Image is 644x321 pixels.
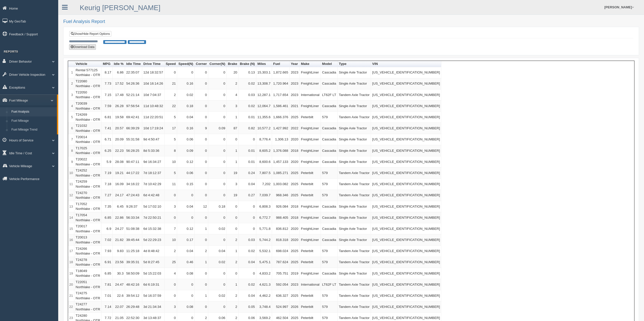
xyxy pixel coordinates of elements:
td: 28.08 [113,156,125,167]
td: 17.48 [113,89,125,101]
td: 579 [321,179,338,190]
td: 0.16 [177,78,195,89]
td: Peterbilt [300,112,321,123]
td: 9 [68,156,74,167]
td: 0 [208,145,227,156]
td: 8 [164,145,177,156]
td: 0 [208,190,227,201]
td: FreightLiner [300,201,321,212]
td: 10 [68,167,74,179]
td: 0 [195,67,208,78]
td: Cascadia [321,101,338,112]
td: 1 [195,223,208,234]
td: 0.18 [177,101,195,112]
td: 2018 [289,212,300,223]
th: Sort column [227,61,239,67]
td: 0.04 [239,179,256,190]
td: 19.21 [113,167,125,179]
td: 1,457.133 [272,156,290,167]
td: 0 [164,190,177,201]
td: 1 [68,67,74,78]
td: 6.86 [113,67,125,78]
td: 4 [68,101,74,112]
td: 0.04 [177,112,195,123]
td: 0.82 [239,123,256,134]
td: T20039 Northlake - OTR [74,101,101,112]
a: Fuel Analysis [9,107,57,116]
td: 1,720.964 [272,78,290,89]
td: 19 [227,190,239,201]
td: 10 [164,156,177,167]
td: T20014 Northlake - OTR [74,134,101,145]
th: Sort column [125,61,142,67]
td: Single Axle Tractor [338,201,371,212]
td: 8.17 [101,67,113,78]
td: 14 [68,212,74,223]
td: [US_VEHICLE_IDENTIFICATION_NUMBER] [371,190,441,201]
td: 579 [321,112,338,123]
td: 17 [164,123,177,134]
td: 24.17 [113,190,125,201]
th: Sort column [113,61,125,67]
td: [US_VEHICLE_IDENTIFICATION_NUMBER] [371,123,441,134]
td: [US_VEHICLE_IDENTIFICATION_NUMBER] [371,145,441,156]
a: Fuel Mileage Trend [9,125,57,134]
th: Sort column [142,61,164,67]
td: 0 [195,190,208,201]
td: 1,586.461 [272,101,290,112]
td: 0.13 [239,67,256,78]
td: 0.27 [239,190,256,201]
th: Sort column [272,61,290,67]
td: 0 [164,67,177,78]
td: [US_VEHICLE_IDENTIFICATION_NUMBER] [371,167,441,179]
a: Show/Hide Report Options [69,31,111,37]
td: Cascadia [321,201,338,212]
td: 8d 5:33:36 [142,145,164,156]
td: T17054 Northlake - OTR [74,212,101,223]
td: [US_VEHICLE_IDENTIFICATION_NUMBER] [371,212,441,223]
td: 0.01 [239,112,256,123]
td: T17025 Northlake - OTR [74,145,101,156]
td: 1,085.271 [272,167,290,179]
td: 7,039.7 [256,190,272,201]
td: T24270 Northlake - OTR [74,190,101,201]
td: 2 [68,78,74,89]
td: 0.01 [239,156,256,167]
td: 2 [164,89,177,101]
td: 5.9 [101,156,113,167]
td: 10d 16:14:26 [142,78,164,89]
td: 0 [195,134,208,145]
td: 968.346 [272,190,290,201]
td: International [300,89,321,101]
td: Tandem Axle Tractor [338,190,371,201]
td: 24.27 [113,223,125,234]
td: 0.12 [177,223,195,234]
td: 7.59 [101,101,113,112]
td: 0 [208,134,227,145]
td: 56:33:34 [125,212,142,223]
td: 12,287.1 [256,89,272,101]
td: 54:26:36 [125,78,142,89]
td: 0.09 [208,123,227,134]
td: 0.24 [239,167,256,179]
td: 0.03 [239,89,256,101]
td: 2022 [289,123,300,134]
th: Sort column [195,61,208,67]
td: 2020 [289,134,300,145]
td: Cascadia [321,156,338,167]
td: FreightLiner [300,123,321,134]
td: FreightLiner [300,156,321,167]
td: 87 [227,123,239,134]
td: FreightLiner [300,134,321,145]
td: 19 [227,167,239,179]
td: 2021 [289,101,300,112]
a: Keurig [PERSON_NAME] [80,4,160,12]
td: 9d 4:50:47 [142,134,164,145]
td: 0 [208,89,227,101]
th: Sort column [74,61,101,67]
td: 0 [177,67,195,78]
td: 1 [227,156,239,167]
td: 1,003.082 [272,179,290,190]
td: 55:31:58 [125,134,142,145]
td: FreightLiner [300,101,321,112]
